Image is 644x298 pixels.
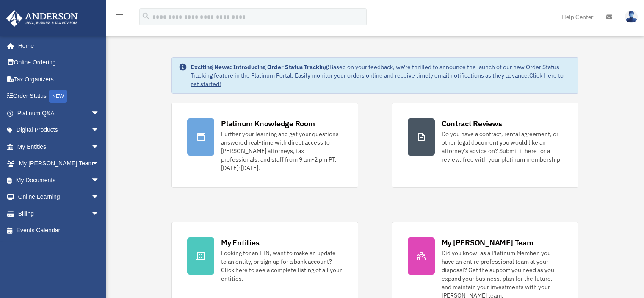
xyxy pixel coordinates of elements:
span: arrow_drop_down [91,155,108,173]
a: Home [6,37,108,54]
a: Tax Organizers [6,71,112,88]
a: Order StatusNEW [6,88,112,105]
a: My Documentsarrow_drop_down [6,172,112,189]
a: Click Here to get started! [191,72,564,88]
span: arrow_drop_down [91,138,108,156]
a: Platinum Q&Aarrow_drop_down [6,105,112,122]
div: Based on your feedback, we're thrilled to announce the launch of our new Order Status Tracking fe... [191,63,571,88]
span: arrow_drop_down [91,172,108,189]
a: Events Calendar [6,222,112,239]
img: Anderson Advisors Platinum Portal [4,10,80,27]
div: NEW [49,90,67,103]
strong: Exciting News: Introducing Order Status Tracking! [191,63,329,71]
a: Digital Productsarrow_drop_down [6,122,112,139]
a: Platinum Knowledge Room Further your learning and get your questions answered real-time with dire... [171,103,358,188]
a: My Entitiesarrow_drop_down [6,138,112,155]
div: Contract Reviews [442,118,502,129]
a: Billingarrow_drop_down [6,205,112,222]
i: search [141,11,151,21]
span: arrow_drop_down [91,205,108,223]
a: My [PERSON_NAME] Teamarrow_drop_down [6,155,112,172]
div: Further your learning and get your questions answered real-time with direct access to [PERSON_NAM... [221,130,342,172]
div: My Entities [221,237,259,248]
a: Online Ordering [6,54,112,71]
div: My [PERSON_NAME] Team [442,237,533,248]
i: menu [114,12,124,22]
img: User Pic [625,11,638,23]
span: arrow_drop_down [91,189,108,206]
a: menu [114,15,124,22]
a: Contract Reviews Do you have a contract, rental agreement, or other legal document you would like... [392,103,578,188]
span: arrow_drop_down [91,105,108,122]
div: Looking for an EIN, want to make an update to an entity, or sign up for a bank account? Click her... [221,249,342,283]
a: Online Learningarrow_drop_down [6,189,112,206]
div: Do you have a contract, rental agreement, or other legal document you would like an attorney's ad... [442,130,563,164]
div: Platinum Knowledge Room [221,118,315,129]
span: arrow_drop_down [91,122,108,139]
